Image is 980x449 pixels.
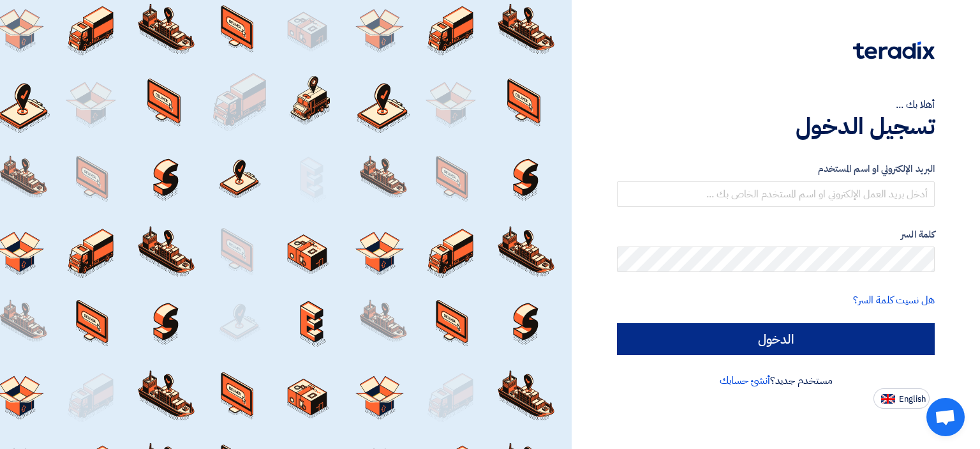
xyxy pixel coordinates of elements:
[617,227,935,242] label: كلمة السر
[617,97,935,112] div: أهلا بك ...
[617,162,935,176] label: البريد الإلكتروني او اسم المستخدم
[881,394,895,404] img: en-US.png
[873,388,930,409] button: English
[853,42,935,59] img: Teradix logo
[720,373,770,388] a: أنشئ حسابك
[617,323,935,355] input: الدخول
[617,373,935,388] div: مستخدم جديد؟
[617,112,935,141] h1: تسجيل الدخول
[617,181,935,207] input: أدخل بريد العمل الإلكتروني او اسم المستخدم الخاص بك ...
[899,395,926,404] span: English
[926,398,965,436] a: Open chat
[853,293,935,308] a: هل نسيت كلمة السر؟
